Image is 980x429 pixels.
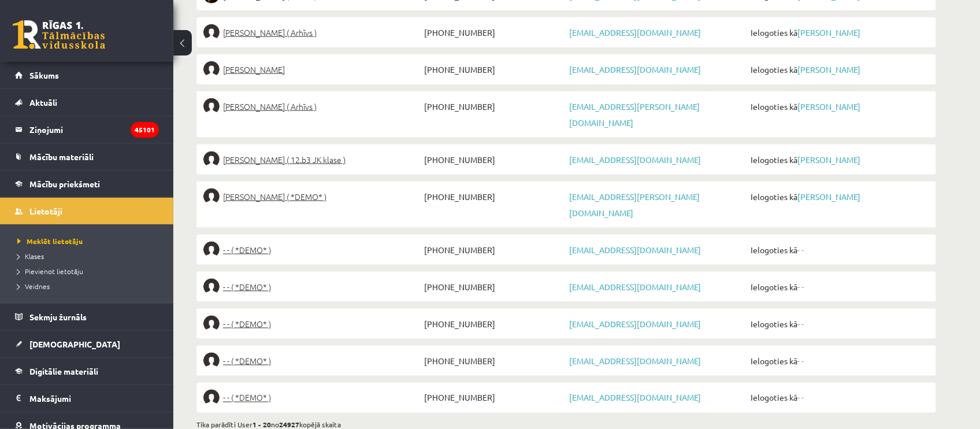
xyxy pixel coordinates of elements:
[15,385,159,412] a: Maksājumi
[131,122,159,138] i: 45101
[29,339,120,349] span: [DEMOGRAPHIC_DATA]
[797,64,860,75] a: [PERSON_NAME]
[748,279,929,295] span: Ielogoties kā
[797,27,860,38] a: [PERSON_NAME]
[203,151,220,168] img: Jānis Štībelis
[203,188,421,205] a: [PERSON_NAME] ( *DEMO* )
[421,279,566,295] span: [PHONE_NUMBER]
[748,151,929,168] span: Ielogoties kā
[203,316,421,332] a: - - ( *DEMO* )
[203,353,220,369] img: - -
[15,304,159,330] a: Sekmju žurnāls
[569,191,700,218] a: [EMAIL_ADDRESS][PERSON_NAME][DOMAIN_NAME]
[569,245,701,255] a: [EMAIL_ADDRESS][DOMAIN_NAME]
[29,179,100,189] span: Mācību priekšmeti
[421,24,566,40] span: [PHONE_NUMBER]
[748,353,929,369] span: Ielogoties kā
[223,390,271,406] span: - - ( *DEMO* )
[17,281,162,291] a: Veidnes
[203,24,421,40] a: [PERSON_NAME] ( Arhīvs )
[17,267,83,276] span: Pievienot lietotāju
[748,98,929,114] span: Ielogoties kā
[29,116,159,143] legend: Ziņojumi
[421,242,566,258] span: [PHONE_NUMBER]
[421,188,566,205] span: [PHONE_NUMBER]
[748,390,929,406] span: Ielogoties kā
[29,312,87,322] span: Sekmju žurnāls
[223,98,317,114] span: [PERSON_NAME] ( Arhīvs )
[421,61,566,77] span: [PHONE_NUMBER]
[223,188,326,205] span: [PERSON_NAME] ( *DEMO* )
[15,62,159,88] a: Sākums
[569,64,701,75] a: [EMAIL_ADDRESS][DOMAIN_NAME]
[421,316,566,332] span: [PHONE_NUMBER]
[17,252,44,261] span: Klases
[203,24,220,40] img: Amanda Leigute
[17,236,83,246] span: Meklēt lietotāju
[13,20,105,49] a: Rīgas 1. Tālmācības vidusskola
[797,393,804,403] a: - -
[223,316,271,332] span: - - ( *DEMO* )
[203,61,421,77] a: [PERSON_NAME]
[203,353,421,369] a: - - ( *DEMO* )
[29,151,94,162] span: Mācību materiāli
[203,279,220,295] img: - -
[203,151,421,168] a: [PERSON_NAME] ( 12.b3 JK klase )
[17,236,162,246] a: Meklēt lietotāju
[569,319,701,329] a: [EMAIL_ADDRESS][DOMAIN_NAME]
[797,356,804,366] a: - -
[203,390,220,406] img: - -
[569,27,701,38] a: [EMAIL_ADDRESS][DOMAIN_NAME]
[421,151,566,168] span: [PHONE_NUMBER]
[29,385,159,412] legend: Maksājumi
[15,116,159,143] a: Ziņojumi45101
[29,97,57,108] span: Aktuāli
[15,171,159,197] a: Mācību priekšmeti
[421,98,566,114] span: [PHONE_NUMBER]
[421,353,566,369] span: [PHONE_NUMBER]
[748,61,929,77] span: Ielogoties kā
[223,279,271,295] span: - - ( *DEMO* )
[223,151,346,168] span: [PERSON_NAME] ( 12.b3 JK klase )
[748,188,929,205] span: Ielogoties kā
[569,282,701,292] a: [EMAIL_ADDRESS][DOMAIN_NAME]
[203,188,220,205] img: Amanda Ance Tarvāne
[797,245,804,255] a: - -
[569,101,700,128] a: [EMAIL_ADDRESS][PERSON_NAME][DOMAIN_NAME]
[223,61,285,77] span: [PERSON_NAME]
[569,356,701,366] a: [EMAIL_ADDRESS][DOMAIN_NAME]
[797,282,804,292] a: - -
[748,242,929,258] span: Ielogoties kā
[15,143,159,170] a: Mācību materiāli
[17,251,162,261] a: Klases
[15,358,159,384] a: Digitālie materiāli
[203,98,421,114] a: [PERSON_NAME] ( Arhīvs )
[421,390,566,406] span: [PHONE_NUMBER]
[203,98,220,114] img: Renāte Rēzija Rasuma
[203,242,220,258] img: - -
[569,154,701,165] a: [EMAIL_ADDRESS][DOMAIN_NAME]
[15,89,159,116] a: Aktuāli
[569,393,701,403] a: [EMAIL_ADDRESS][DOMAIN_NAME]
[29,206,62,216] span: Lietotāji
[17,282,50,291] span: Veidnes
[203,279,421,295] a: - - ( *DEMO* )
[15,198,159,224] a: Lietotāji
[748,316,929,332] span: Ielogoties kā
[748,24,929,40] span: Ielogoties kā
[15,331,159,357] a: [DEMOGRAPHIC_DATA]
[203,390,421,406] a: - - ( *DEMO* )
[797,101,860,112] a: [PERSON_NAME]
[797,319,804,329] a: - -
[223,242,271,258] span: - - ( *DEMO* )
[797,154,860,165] a: [PERSON_NAME]
[17,266,162,276] a: Pievienot lietotāju
[203,242,421,258] a: - - ( *DEMO* )
[203,61,220,77] img: Dmitrijs Petrins
[29,70,59,80] span: Sākums
[223,24,317,40] span: [PERSON_NAME] ( Arhīvs )
[29,366,98,376] span: Digitālie materiāli
[223,353,271,369] span: - - ( *DEMO* )
[203,316,220,332] img: - -
[797,191,860,202] a: [PERSON_NAME]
